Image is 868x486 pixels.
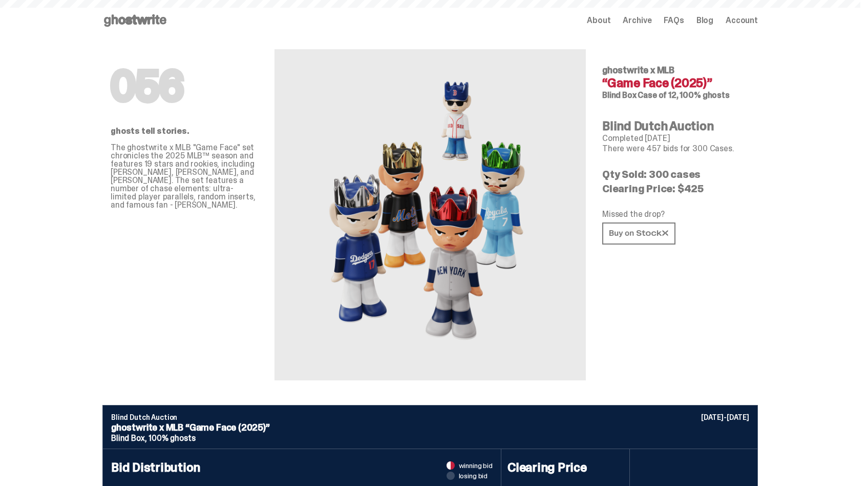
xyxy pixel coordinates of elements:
span: ghostwrite x MLB [602,64,674,76]
p: ghosts tell stories. [111,127,258,135]
a: Account [726,16,758,25]
a: About [587,16,610,25]
span: Blind Box [602,90,637,100]
span: losing bid [459,472,488,479]
h4: Blind Dutch Auction [602,120,750,132]
p: Completed [DATE] [602,134,750,143]
h4: “Game Face (2025)” [602,77,750,89]
p: Clearing Price: $425 [602,184,750,194]
p: Blind Dutch Auction [111,414,749,421]
h4: Clearing Price [507,461,623,474]
p: Missed the drop? [602,210,750,218]
span: winning bid [459,462,493,469]
p: Qty Sold: 300 cases [602,169,750,179]
p: The ghostwrite x MLB "Game Face" set chronicles the 2025 MLB™ season and features 19 stars and ro... [111,144,258,209]
a: Blog [696,16,713,25]
span: 100% ghosts [149,433,195,443]
h1: 056 [111,66,258,107]
a: FAQs [664,16,684,25]
p: [DATE]-[DATE] [701,414,749,421]
img: MLB&ldquo;Game Face (2025)&rdquo; [317,74,543,356]
span: Case of 12, 100% ghosts [638,90,729,100]
p: There were 457 bids for 300 Cases. [602,145,750,153]
span: Blind Box, [111,433,146,443]
a: Archive [623,16,651,25]
p: ghostwrite x MLB “Game Face (2025)” [111,423,749,432]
